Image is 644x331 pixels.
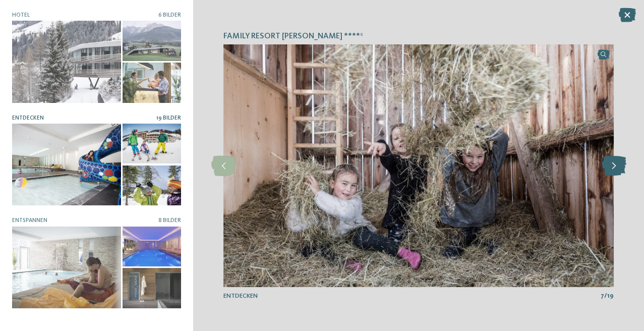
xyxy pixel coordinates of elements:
[158,217,181,224] span: 8 Bilder
[223,31,363,42] span: Family Resort [PERSON_NAME] ****ˢ
[12,217,47,224] span: Entspannen
[158,12,181,18] span: 6 Bilder
[223,44,614,287] img: Family Resort Rainer ****ˢ
[156,115,181,121] span: 19 Bilder
[604,292,607,301] span: /
[12,115,44,121] span: Entdecken
[12,12,30,18] span: Hotel
[223,293,258,299] span: Entdecken
[607,292,614,301] span: 19
[601,292,604,301] span: 7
